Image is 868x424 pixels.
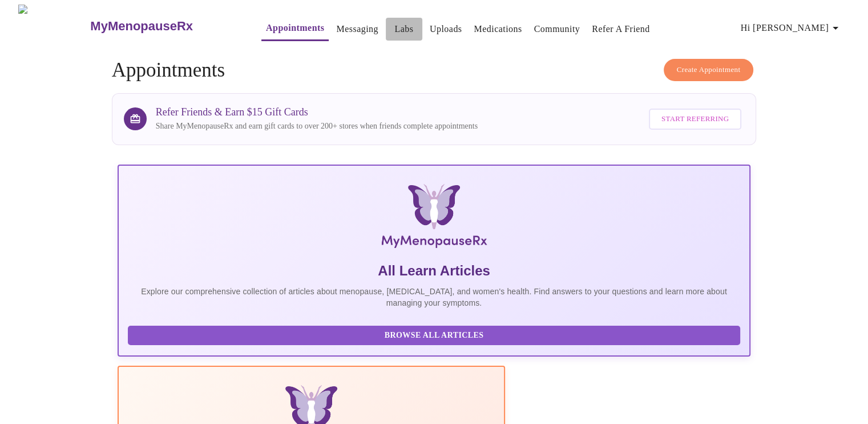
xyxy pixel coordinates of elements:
[266,20,324,36] a: Appointments
[649,109,741,130] button: Start Referring
[386,18,422,41] button: Labs
[534,21,580,37] a: Community
[646,103,744,135] a: Start Referring
[332,18,382,41] button: Messaging
[89,6,239,46] a: MyMenopauseRx
[139,329,729,343] span: Browse All Articles
[394,21,413,37] a: Labs
[90,19,193,34] h3: MyMenopauseRx
[469,18,526,41] button: Medications
[677,63,741,77] span: Create Appointment
[261,17,329,41] button: Appointments
[156,106,478,118] h3: Refer Friends & Earn $15 Gift Cards
[664,59,754,81] button: Create Appointment
[430,21,462,37] a: Uploads
[128,262,741,280] h5: All Learn Articles
[112,59,757,82] h4: Appointments
[128,326,741,346] button: Browse All Articles
[336,21,378,37] a: Messaging
[18,5,89,47] img: MyMenopauseRx Logo
[592,21,650,37] a: Refer a Friend
[156,121,478,132] p: Share MyMenopauseRx and earn gift cards to over 200+ stores when friends complete appointments
[223,184,645,253] img: MyMenopauseRx Logo
[736,17,847,39] button: Hi [PERSON_NAME]
[661,113,729,126] span: Start Referring
[128,286,741,309] p: Explore our comprehensive collection of articles about menopause, [MEDICAL_DATA], and women's hea...
[587,18,655,41] button: Refer a Friend
[530,18,585,41] button: Community
[474,21,522,37] a: Medications
[425,18,467,41] button: Uploads
[741,20,842,36] span: Hi [PERSON_NAME]
[128,330,744,339] a: Browse All Articles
